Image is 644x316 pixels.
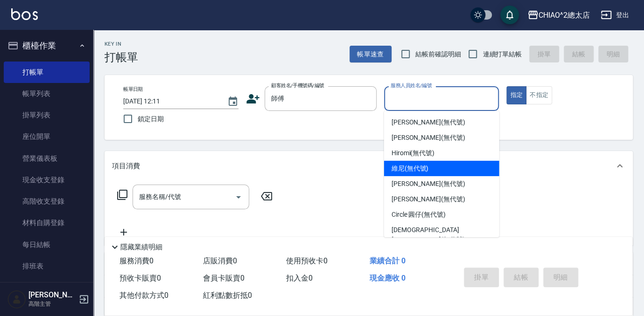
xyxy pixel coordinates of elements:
span: 紅利點數折抵 0 [203,291,252,300]
button: save [500,6,519,24]
span: 使用預收卡 0 [286,256,328,265]
button: CHIAO^2總太店 [524,6,594,25]
div: CHIAO^2總太店 [539,9,590,21]
span: Circle 圓仔 (無代號) [392,210,446,220]
img: Person [7,290,26,309]
p: 高階主管 [28,300,76,308]
a: 材料自購登錄 [4,212,90,234]
span: 結帳前確認明細 [415,49,461,59]
label: 服務人員姓名/編號 [391,82,432,89]
span: [PERSON_NAME] (無代號) [392,194,465,204]
h3: 打帳單 [105,51,138,64]
label: 顧客姓名/手機號碼/編號 [271,82,324,89]
span: [PERSON_NAME] (無代號) [392,133,465,143]
span: 現金應收 0 [370,274,406,282]
a: 座位開單 [4,126,90,147]
label: 帳單日期 [123,86,143,93]
button: 不指定 [526,86,552,104]
span: 服務消費 0 [119,256,154,265]
a: 高階收支登錄 [4,191,90,212]
h5: [PERSON_NAME] [28,290,76,300]
button: 櫃檯作業 [4,34,90,58]
span: [PERSON_NAME] (無代號) [392,117,465,127]
h2: Key In [105,41,138,47]
span: 預收卡販賣 0 [119,274,161,282]
span: Hiromi (無代號) [392,148,434,158]
span: 業績合計 0 [370,256,406,265]
span: 維尼 (無代號) [392,164,429,173]
a: 掛單列表 [4,104,90,126]
span: 會員卡販賣 0 [203,274,245,282]
input: YYYY/MM/DD hh:mm [123,94,218,109]
button: 指定 [506,86,526,104]
span: 連續打單結帳 [483,49,522,59]
a: 現場電腦打卡 [4,277,90,298]
a: 營業儀表板 [4,148,90,169]
span: [PERSON_NAME] (無代號) [392,179,465,189]
img: Logo [11,8,38,20]
button: Open [231,190,246,205]
p: 隱藏業績明細 [120,242,162,252]
span: [DEMOGRAPHIC_DATA][PERSON_NAME] (無代號) [392,225,492,245]
span: 其他付款方式 0 [119,291,168,300]
button: Choose date, selected date is 2025-10-08 [222,90,244,113]
span: 店販消費 0 [203,256,237,265]
p: 項目消費 [112,161,140,171]
button: 登出 [597,7,633,24]
span: 鎖定日期 [138,114,164,124]
a: 帳單列表 [4,83,90,104]
a: 現金收支登錄 [4,169,90,191]
a: 每日結帳 [4,234,90,255]
div: 項目消費 [105,151,633,181]
span: 扣入金 0 [286,274,313,282]
a: 排班表 [4,255,90,277]
button: 帳單速查 [350,46,392,63]
a: 打帳單 [4,62,90,83]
